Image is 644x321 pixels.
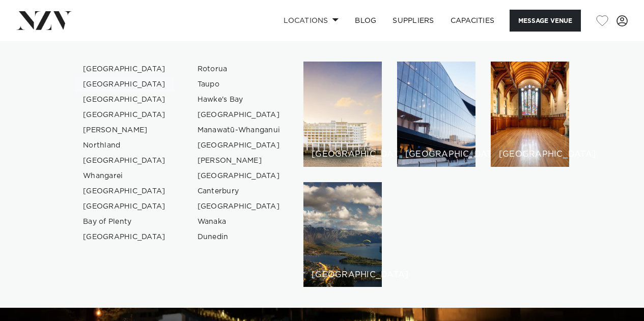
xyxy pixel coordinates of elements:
[397,62,475,167] a: Wellington venues [GEOGRAPHIC_DATA]
[75,77,174,92] a: [GEOGRAPHIC_DATA]
[189,153,289,168] a: [PERSON_NAME]
[16,11,72,30] img: nzv-logo.png
[491,62,569,167] a: Christchurch venues [GEOGRAPHIC_DATA]
[75,62,174,77] a: [GEOGRAPHIC_DATA]
[75,138,174,153] a: Northland
[347,10,384,32] a: BLOG
[384,10,442,32] a: SUPPLIERS
[189,138,289,153] a: [GEOGRAPHIC_DATA]
[75,229,174,245] a: [GEOGRAPHIC_DATA]
[189,92,289,107] a: Hawke's Bay
[312,150,374,159] h6: [GEOGRAPHIC_DATA]
[275,10,347,32] a: Locations
[75,214,174,229] a: Bay of Plenty
[189,123,289,138] a: Manawatū-Whanganui
[442,10,503,32] a: Capacities
[75,199,174,214] a: [GEOGRAPHIC_DATA]
[312,271,374,279] h6: [GEOGRAPHIC_DATA]
[75,184,174,199] a: [GEOGRAPHIC_DATA]
[189,229,289,245] a: Dunedin
[189,168,289,184] a: [GEOGRAPHIC_DATA]
[303,62,382,167] a: Auckland venues [GEOGRAPHIC_DATA]
[189,107,289,123] a: [GEOGRAPHIC_DATA]
[189,62,289,77] a: Rotorua
[189,199,289,214] a: [GEOGRAPHIC_DATA]
[75,92,174,107] a: [GEOGRAPHIC_DATA]
[75,107,174,123] a: [GEOGRAPHIC_DATA]
[75,153,174,168] a: [GEOGRAPHIC_DATA]
[303,182,382,287] a: Queenstown venues [GEOGRAPHIC_DATA]
[405,150,467,159] h6: [GEOGRAPHIC_DATA]
[189,184,289,199] a: Canterbury
[499,150,561,159] h6: [GEOGRAPHIC_DATA]
[510,10,581,32] button: Message Venue
[75,168,174,184] a: Whangarei
[75,123,174,138] a: [PERSON_NAME]
[189,214,289,229] a: Wanaka
[189,77,289,92] a: Taupo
